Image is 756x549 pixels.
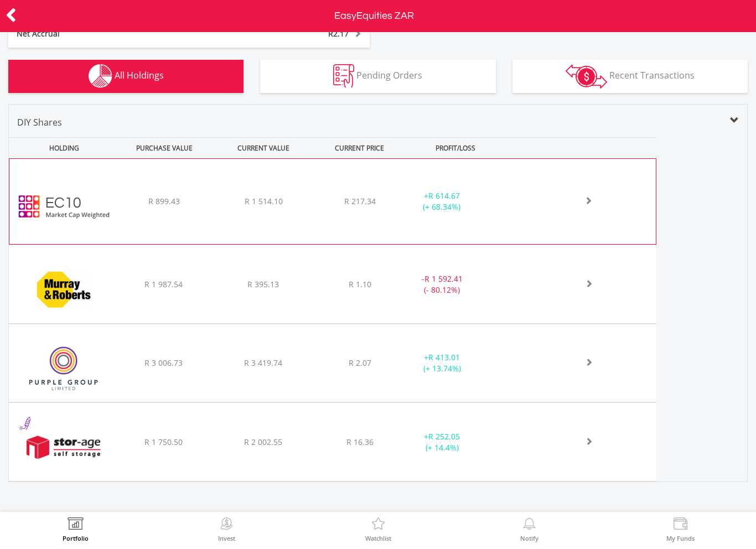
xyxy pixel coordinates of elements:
[89,64,112,88] img: holdings-wht.png
[428,190,460,201] span: R 614.67
[15,173,113,241] img: EC10.EC.EC10.png
[428,431,460,442] span: R 252.05
[356,69,422,81] span: Pending Orders
[520,535,538,541] label: Notify
[215,138,312,158] div: CURRENT VALUE
[521,517,538,533] img: View Notifications
[14,417,112,478] img: EQU.ZA.SSS.png
[424,273,463,284] span: R 1 592.41
[63,535,89,541] label: Portfolio
[247,279,279,289] span: R 395.13
[400,431,485,453] div: + (+ 14.4%)
[144,358,183,368] span: R 3 006.73
[148,196,180,206] span: R 899.43
[609,69,695,81] span: Recent Transactions
[344,196,376,206] span: R 217.34
[400,352,485,374] div: + (+ 13.74%)
[144,279,183,289] span: R 1 987.54
[512,60,748,93] button: Recent Transactions
[520,517,538,541] a: Notify
[346,437,374,447] span: R 16.36
[116,138,213,158] div: PURCHASE VALUE
[8,28,219,39] div: Net Accrual
[8,60,244,93] button: All Holdings
[666,535,695,541] label: My Funds
[245,196,283,206] span: R 1 514.10
[17,116,62,128] span: DIY Shares
[260,60,495,93] button: Pending Orders
[566,64,607,89] img: transactions-zar-wht.png
[63,517,89,541] a: Portfolio
[349,358,371,368] span: R 2.07
[428,352,460,362] span: R 413.01
[218,535,235,541] label: Invest
[328,28,349,39] span: R2.17
[672,517,689,533] img: View Funds
[144,437,183,447] span: R 1 750.50
[370,517,387,533] img: Watchlist
[67,517,84,533] img: View Portfolio
[14,338,112,399] img: EQU.ZA.PPE.png
[115,69,164,81] span: All Holdings
[10,138,113,158] div: HOLDING
[349,279,371,289] span: R 1.10
[666,517,695,541] a: My Funds
[399,190,484,213] div: + (+ 68.34%)
[218,517,235,533] img: Invest Now
[407,138,505,158] div: PROFIT/LOSS
[365,517,391,541] a: Watchlist
[400,273,485,296] div: - (- 80.12%)
[218,517,235,541] a: Invest
[314,138,405,158] div: CURRENT PRICE
[365,535,391,541] label: Watchlist
[333,64,354,88] img: pending_instructions-wht.png
[244,358,282,368] span: R 3 419.74
[14,259,112,320] img: EQU.ZA.MUR.png
[244,437,282,447] span: R 2 002.55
